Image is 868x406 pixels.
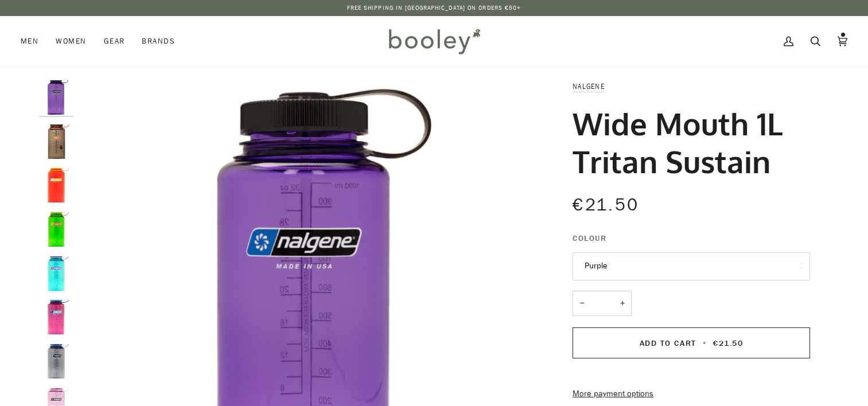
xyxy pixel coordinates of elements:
a: Men [21,16,47,67]
input: Quantity [573,291,632,317]
span: Women [56,36,86,47]
span: Add to Cart [640,338,696,349]
span: Gear [104,36,125,47]
button: − [573,291,591,317]
span: • [699,338,710,349]
a: Gear [95,16,134,67]
img: Nalgene Wide Mouth 1L Tritan Sustain Surfer - Booley Galway [39,256,73,291]
img: Nalgene Wide Mouth 1L Tritan Sustain Melon Ball - Booley Galway [39,212,73,247]
img: Nalgene Wide Mouth 1L Tritan Sustain Woodsman - Booley Galway [39,124,73,159]
img: Nalgene Wide Mouth 1L Tritan Sustain Electric Magenda - Booley Galway [39,300,73,334]
a: Women [47,16,95,67]
button: Purple [573,252,810,280]
h1: Wide Mouth 1L Tritan Sustain [573,104,801,180]
img: Booley [384,25,484,58]
span: €21.50 [713,338,743,349]
span: €21.50 [573,193,639,217]
span: Colour [573,232,606,244]
p: Free Shipping in [GEOGRAPHIC_DATA] on Orders €50+ [347,3,521,13]
span: Brands [142,36,175,47]
a: More payment options [573,388,810,400]
button: + [613,291,632,317]
span: Men [21,36,38,47]
button: Add to Cart • €21.50 [573,327,810,358]
a: Nalgene [573,81,605,91]
a: Brands [133,16,184,67]
img: Nalgene Wide Mouth 1L Tritan Sustain Purple - Booley Galway [39,80,73,115]
img: Nalgene Wide Mouth 1L Tritan Sustain Gray - Booley Galway [39,344,73,378]
img: Nalgene Wide Mouth 1L Tritan Sustain Pomegranate - Booley Galway [39,168,73,202]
